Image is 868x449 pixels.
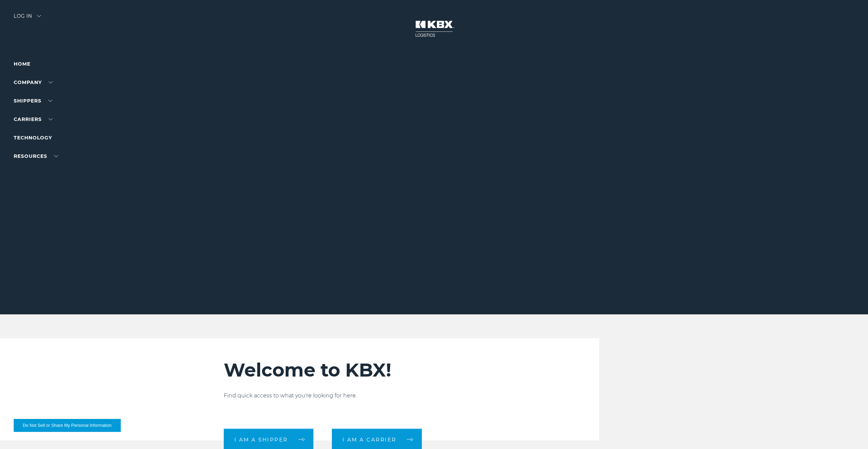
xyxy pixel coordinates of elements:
[224,392,614,400] p: Find quick access to what you're looking for here.
[14,153,58,159] a: RESOURCES
[37,15,41,17] img: arrow
[14,98,52,104] a: SHIPPERS
[14,14,41,24] div: Log in
[14,419,121,432] button: Do Not Sell or Share My Personal Information
[14,135,52,141] a: Technology
[14,61,30,67] a: Home
[14,79,53,85] a: Company
[14,116,53,122] a: Carriers
[834,416,868,449] iframe: Chat Widget
[409,14,460,44] img: kbx logo
[224,359,614,381] h2: Welcome to KBX!
[342,437,397,442] span: I am a carrier
[234,437,288,442] span: I am a shipper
